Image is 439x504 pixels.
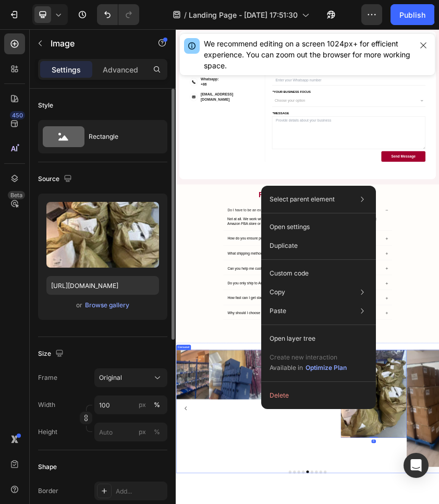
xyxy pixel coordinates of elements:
[97,4,139,25] div: Undo/Redo
[103,64,138,75] p: Advanced
[33,140,52,159] img: Alt Image
[38,400,55,410] label: Width
[404,453,429,478] div: Open Intercom Messenger
[38,347,66,361] div: Size
[84,300,130,310] button: Browse gallery
[270,334,315,343] p: Open layer tree
[38,101,53,110] div: Style
[306,363,347,373] div: Optimize Plan
[139,400,146,410] div: px
[270,364,303,371] span: Available in
[154,427,160,437] div: %
[94,423,167,441] input: px%
[38,486,58,496] div: Border
[38,172,74,186] div: Source
[46,276,159,295] input: https://example.com/image.jpg
[85,301,129,310] div: Browse gallery
[391,4,434,25] button: Publish
[123,449,354,460] p: Do I have to be an experienced seller to work with ChinaDrop?
[270,287,285,297] p: Copy
[38,373,57,382] label: Frame
[38,462,57,472] div: Shape
[76,299,82,311] span: or
[59,173,193,198] p: [EMAIL_ADDRESS][DOMAIN_NAME]
[184,9,187,20] span: /
[189,9,298,20] span: Landing Page - [DATE] 17:51:30
[270,269,309,278] p: Custom code
[89,125,152,149] div: Rectangle
[52,64,81,75] p: Settings
[399,9,425,20] div: Publish
[94,368,167,387] button: Original
[51,37,139,50] p: Image
[265,386,372,405] button: Delete
[270,306,286,316] p: Paste
[270,222,310,232] p: Open settings
[229,71,401,82] p: *NAME
[151,399,163,411] button: px
[270,241,298,250] p: Duplicate
[8,191,25,199] div: Beta
[46,202,159,268] img: preview-image
[228,84,403,110] input: Enter your first name
[10,111,25,119] div: 450
[99,373,122,382] span: Original
[151,426,163,438] button: px
[34,96,193,126] p: Fill up the form and our Team will get back to you within 12 hours
[94,395,167,414] input: px%
[204,38,412,71] div: We recommend editing on a screen 1024px+ for efficient experience. You can zoom out the browser f...
[136,426,149,438] button: %
[139,427,146,437] div: px
[176,19,439,478] iframe: Design area
[154,400,160,410] div: %
[116,487,165,496] div: Add...
[38,427,57,437] label: Height
[34,71,193,90] p: Contact Info
[136,399,149,411] button: %
[33,176,52,195] img: Alt Image
[270,195,335,204] p: Select parent element
[59,137,102,162] p: Whatsapp: +86
[270,352,347,363] p: Create new interaction
[305,363,347,373] button: Optimize Plan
